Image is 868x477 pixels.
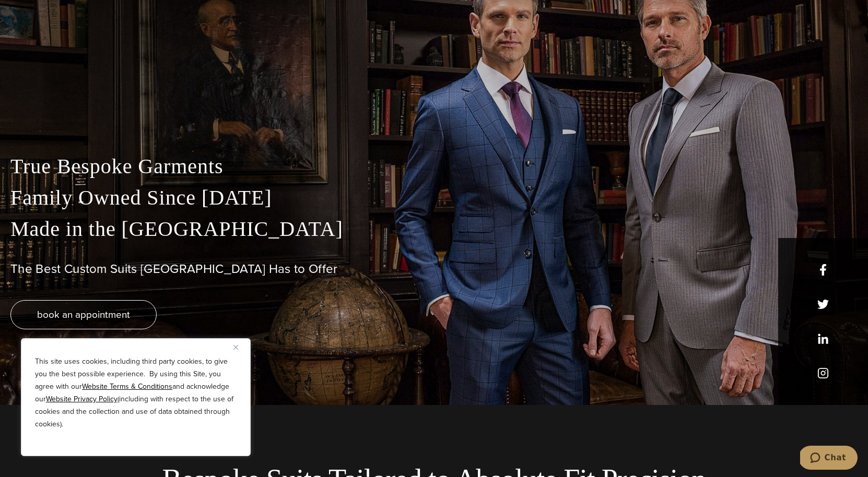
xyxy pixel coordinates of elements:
[37,307,130,322] span: book an appointment
[233,345,238,350] img: Close
[10,300,157,329] a: book an appointment
[35,355,237,431] p: This site uses cookies, including third party cookies, to give you the best possible experience. ...
[82,381,172,392] a: Website Terms & Conditions
[10,261,858,277] h1: The Best Custom Suits [GEOGRAPHIC_DATA] Has to Offer
[10,151,858,245] p: True Bespoke Garments Family Owned Since [DATE] Made in the [GEOGRAPHIC_DATA]
[46,393,118,404] a: Website Privacy Policy
[233,341,246,353] button: Close
[800,446,858,472] iframe: Opens a widget where you can chat to one of our agents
